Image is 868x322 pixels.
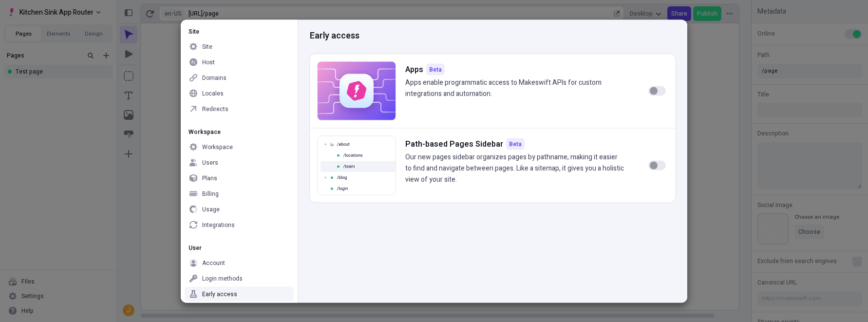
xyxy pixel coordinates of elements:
img: Show Routes UI [318,136,396,194]
span: Beta [426,63,445,75]
p: Apps enable programmatic access to Makeswift APIs for custom integrations and automation. [405,77,625,99]
div: Login methods [202,274,243,282]
img: Show Apps [318,61,396,120]
div: Apps [405,63,423,75]
div: User [185,244,294,251]
div: Path-based Pages Sidebar [405,138,503,150]
div: Redirects [202,105,228,113]
div: Workspace [202,143,233,151]
div: Billing [202,189,219,197]
div: Site [185,27,294,35]
div: Site [202,42,212,50]
div: Workspace [185,128,294,135]
div: Users [202,158,218,166]
div: Plans [202,174,217,182]
span: Beta [506,138,525,150]
div: Early access [202,290,237,298]
div: Locales [202,89,224,97]
div: Account [202,259,225,266]
div: Usage [202,205,220,213]
div: Integrations [202,221,235,228]
p: Our new pages sidebar organizes pages by pathname, making it easier to find and navigate between ... [405,152,625,185]
div: Host [202,58,215,66]
div: Early access [310,19,676,54]
div: Domains [202,74,226,81]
